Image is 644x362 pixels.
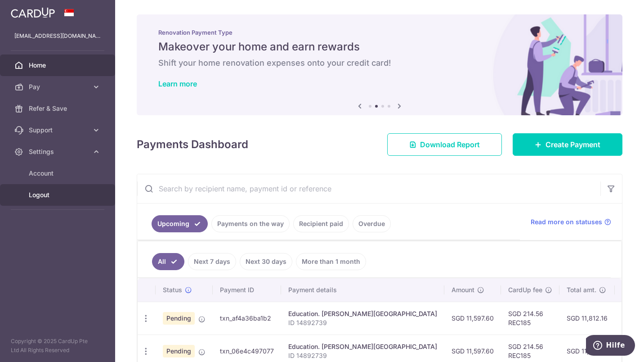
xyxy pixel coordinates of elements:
[152,253,184,270] a: All
[211,215,290,232] a: Payments on the way
[546,139,600,150] span: Create Payment
[158,40,601,54] h5: Makeover your home and earn rewards
[152,215,208,232] a: Upcoming
[29,147,88,156] span: Settings
[387,133,502,156] a: Download Report
[567,285,596,294] span: Total amt.
[29,82,88,91] span: Pay
[213,278,281,302] th: Payment ID
[29,190,88,199] span: Logout
[452,285,474,294] span: Amount
[559,302,615,335] td: SGD 11,812.16
[513,133,622,156] a: Create Payment
[240,253,292,270] a: Next 30 days
[288,342,437,351] div: Education. [PERSON_NAME][GEOGRAPHIC_DATA]
[188,253,236,270] a: Next 7 days
[163,285,182,294] span: Status
[531,217,602,226] span: Read more on statuses
[29,104,88,113] span: Refer & Save
[586,335,635,357] iframe: Öffnet ein Widget, in dem Sie weitere Informationen finden
[158,79,197,88] a: Learn more
[137,14,622,115] img: Renovation banner
[420,139,480,150] span: Download Report
[11,7,55,18] img: CardUp
[137,174,600,203] input: Search by recipient name, payment id or reference
[288,309,437,318] div: Education. [PERSON_NAME][GEOGRAPHIC_DATA]
[296,253,366,270] a: More than 1 month
[353,215,391,232] a: Overdue
[293,215,349,232] a: Recipient paid
[14,32,101,41] p: [EMAIL_ADDRESS][DOMAIN_NAME]
[531,217,611,226] a: Read more on statuses
[501,302,559,335] td: SGD 214.56 REC185
[444,302,501,335] td: SGD 11,597.60
[163,345,195,357] span: Pending
[29,169,88,178] span: Account
[288,318,437,327] p: ID 14892739
[29,61,88,70] span: Home
[281,278,444,302] th: Payment details
[29,126,88,135] span: Support
[288,351,437,360] p: ID 14892739
[163,312,195,325] span: Pending
[158,29,601,36] p: Renovation Payment Type
[137,136,248,153] h4: Payments Dashboard
[213,302,281,335] td: txn_af4a36ba1b2
[508,285,542,294] span: CardUp fee
[158,58,601,68] h6: Shift your home renovation expenses onto your credit card!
